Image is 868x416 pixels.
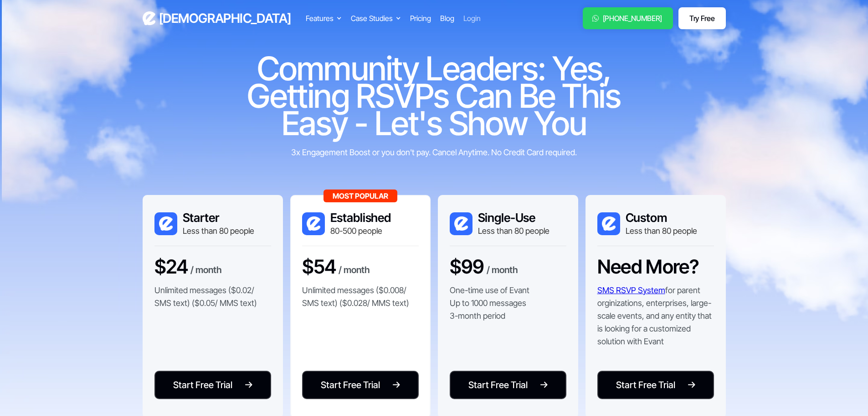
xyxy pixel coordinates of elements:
[450,284,529,322] p: One-time use of Evant Up to 1000 messages 3-month period
[450,255,484,278] h3: $99
[351,13,401,24] div: Case Studies
[324,190,397,202] div: Most Popular
[616,378,675,392] div: Start Free Trial
[339,263,370,279] div: / month
[478,211,550,225] h3: Single-Use
[302,371,419,399] a: Start Free Trial
[154,284,271,310] p: Unlimited messages ($0.02/ SMS text) ($0.05/ MMS text)
[597,285,665,295] a: SMS RSVP System
[321,378,380,392] div: Start Free Trial
[597,371,714,399] a: Start Free Trial
[216,55,653,137] h1: Community Leaders: Yes, Getting RSVPs Can Be This Easy - Let's Show You
[463,13,481,24] a: Login
[263,146,605,158] div: 3x Engagement Boost or you don't pay. Cancel Anytime. No Credit Card required.
[306,13,342,24] div: Features
[302,255,336,278] h3: $54
[351,13,393,24] div: Case Studies
[583,7,673,29] a: [PHONE_NUMBER]
[154,255,188,278] h3: $24
[183,211,254,225] h3: Starter
[468,378,528,392] div: Start Free Trial
[597,284,714,348] p: for parent orginizations, enterprises, large-scale events, and any entity that is looking for a c...
[478,225,550,237] div: Less than 80 people
[678,7,725,29] a: Try Free
[410,13,431,24] a: Pricing
[603,13,663,24] div: [PHONE_NUMBER]
[173,378,232,392] div: Start Free Trial
[487,263,518,279] div: / month
[306,13,334,24] div: Features
[143,11,291,26] a: home
[330,225,391,237] div: 80-500 people
[597,255,699,278] h3: Need More?
[159,11,291,26] h3: [DEMOGRAPHIC_DATA]
[450,371,566,399] a: Start Free Trial
[440,13,454,24] a: Blog
[190,263,222,279] div: / month
[154,371,271,399] a: Start Free Trial
[302,284,419,310] p: Unlimited messages ($0.008/ SMS text) ($0.028/ MMS text)
[330,211,391,225] h3: Established
[626,211,697,225] h3: Custom
[183,225,254,237] div: Less than 80 people
[626,225,697,237] div: Less than 80 people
